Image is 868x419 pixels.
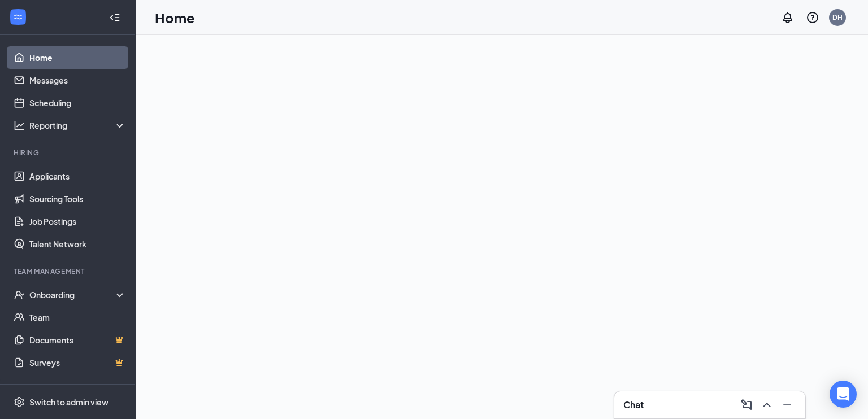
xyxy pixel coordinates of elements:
a: Talent Network [29,233,126,255]
h3: Chat [623,399,644,411]
div: Open Intercom Messenger [830,381,857,408]
a: SurveysCrown [29,351,126,374]
button: Minimize [778,396,796,414]
button: ChevronUp [758,396,776,414]
svg: UserCheck [14,289,25,300]
h1: Home [155,8,195,27]
div: Onboarding [29,289,116,300]
button: ComposeMessage [737,396,756,414]
div: Team Management [14,267,124,276]
svg: Analysis [14,120,25,131]
svg: WorkstreamLogo [12,11,24,23]
a: Job Postings [29,210,126,233]
a: Messages [29,69,126,91]
div: Switch to admin view [29,396,108,408]
div: Reporting [29,120,127,131]
svg: ComposeMessage [740,398,753,412]
div: Hiring [14,148,124,158]
a: DocumentsCrown [29,329,126,351]
a: Applicants [29,165,126,187]
svg: ChevronUp [760,398,774,412]
svg: Minimize [780,398,794,412]
svg: Collapse [109,12,120,23]
a: Scheduling [29,91,126,114]
svg: QuestionInfo [806,11,819,24]
a: Team [29,306,126,329]
a: Sourcing Tools [29,187,126,210]
svg: Settings [14,396,25,408]
a: Home [29,46,126,69]
svg: Notifications [781,11,795,24]
div: DH [832,12,843,22]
